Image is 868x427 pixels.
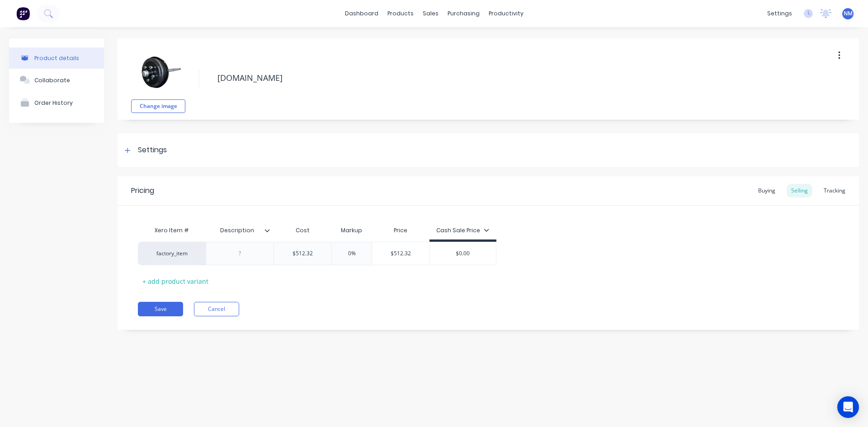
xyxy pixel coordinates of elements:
[819,184,850,197] div: Tracking
[443,7,484,20] div: purchasing
[372,242,429,265] div: $512.32
[274,221,331,239] div: Cost
[331,221,372,239] div: Markup
[383,7,418,20] div: products
[484,7,528,20] div: productivity
[206,219,268,242] div: Description
[754,184,780,197] div: Buying
[34,77,70,84] div: Collaborate
[34,99,73,106] div: Order History
[9,47,104,69] button: Product details
[763,7,797,20] div: settings
[9,91,104,114] button: Order History
[138,145,167,156] div: Settings
[418,7,443,20] div: sales
[138,302,183,316] button: Save
[147,249,197,258] div: factory_item
[436,226,489,235] div: Cash Sale Price
[844,9,853,18] span: NM
[837,396,859,418] div: Open Intercom Messenger
[34,55,79,61] div: Product details
[16,7,30,20] img: Factory
[138,221,206,239] div: Xero Item #
[340,7,383,20] a: dashboard
[136,50,181,95] img: file
[430,242,496,265] div: $0.00
[274,242,331,265] div: $512.32
[372,221,429,239] div: Price
[329,242,374,265] div: 0%
[787,184,812,197] div: Selling
[213,67,784,89] textarea: [DOMAIN_NAME]
[131,99,185,113] button: Change image
[138,274,213,288] div: + add product variant
[138,242,496,265] div: factory_item$512.320%$512.32$0.00
[194,302,239,316] button: Cancel
[131,185,154,196] div: Pricing
[206,221,274,239] div: Description
[9,69,104,91] button: Collaborate
[131,45,185,113] div: fileChange image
